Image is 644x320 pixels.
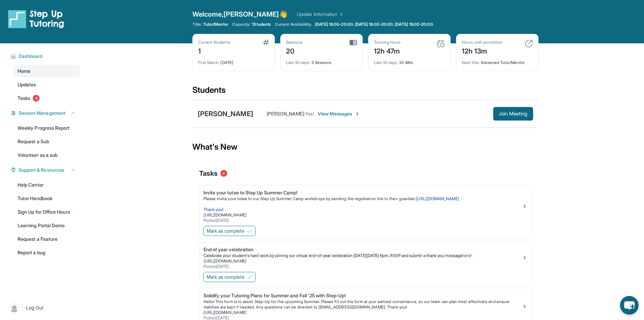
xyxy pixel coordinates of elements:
span: 4 [33,95,40,102]
img: card [525,40,533,48]
button: Support & Resources [16,167,76,173]
span: 1 Students [252,22,271,27]
a: [URL][DOMAIN_NAME] [204,212,246,217]
a: Request a Sub [14,135,80,148]
div: Hours until promotion [462,40,502,45]
a: Help Center [14,179,80,191]
div: Invite your tutee to Step Up Summer Camp! [204,189,522,196]
img: Mark as complete [247,274,253,280]
div: Advanced Tutor/Mentor [462,56,533,65]
a: Report a bug [14,247,80,259]
span: Mark as complete [207,228,244,234]
div: 1 [198,45,230,56]
button: Dashboard [16,53,76,60]
span: Thank you! [204,207,224,212]
p: Hello! This form is to assist Step-Up for the upcoming Summer. Please fill out the form at your e... [204,299,522,310]
a: End of year celebrationCelebrate your student's hard work by joining our virtual end-of-year cele... [199,242,531,271]
img: logo [8,9,64,28]
a: Sign Up for Office Hours [14,206,80,218]
p: Please invite your tutee to our Step Up Summer Camp workshops by sending the registration link to... [204,196,522,201]
img: Chevron Right [337,11,344,18]
div: Solidify your Tutoring Plans for Summer and Fall '25 with Step-Up! [204,292,522,299]
button: Mark as complete [204,226,256,236]
span: [PERSON_NAME] : [267,111,305,116]
span: Tasks [199,169,218,178]
span: Session Management [19,110,66,116]
a: Update Information [297,11,344,18]
div: Students [192,85,539,100]
p: ! [204,253,522,258]
span: Dashboard [19,53,43,60]
img: Chevron-Right [355,111,360,116]
span: Yes! [305,111,314,116]
span: Welcome, [PERSON_NAME] 👋 [192,9,288,19]
div: 3 Sessions [286,56,357,65]
div: Tutoring hours [374,40,401,45]
span: Last 30 days : [374,60,398,65]
a: [DATE] 18:00-20:00, [DATE] 18:00-20:00, [DATE] 18:00-20:00 [314,22,434,27]
a: [URL][DOMAIN_NAME] [204,310,246,315]
button: chat-button [620,296,639,315]
span: Support & Resources [19,167,64,173]
span: Mark as complete [207,274,244,280]
span: Home [18,68,30,74]
button: Session Management [16,110,76,116]
span: Capacity: [232,22,251,27]
a: here [462,253,471,258]
button: Join Meeting [493,107,533,121]
a: Volunteer as a sub [14,149,80,161]
span: Updates [18,81,36,88]
div: Posted [DATE] [204,218,522,223]
div: Sessions [286,40,303,45]
span: Current Availability: [275,22,312,27]
div: 12h 13m [462,45,502,56]
span: Last 30 days : [286,60,310,65]
div: 20 [286,45,303,56]
span: | [22,304,23,312]
div: End of year celebration [204,246,522,253]
span: Celebrate your student's hard work by joining our virtual end-of-year celebration [DATE][DATE] 6p... [204,253,462,258]
a: Request a Feature [14,233,80,245]
img: card [437,40,445,48]
img: user-img [9,303,19,313]
span: First Match : [198,60,220,65]
img: card [263,40,269,45]
span: Next title : [462,60,480,65]
a: Updates [14,79,80,91]
span: Log Out [26,304,44,311]
button: Mark as complete [204,272,256,282]
a: Tutor Handbook [14,192,80,205]
span: Tutor/Mentor [203,22,228,27]
img: Mark as complete [247,228,253,234]
div: What's New [192,132,539,162]
a: |Log Out [7,300,80,315]
span: Title: [192,22,202,27]
a: Home [14,65,80,77]
span: Join Meeting [499,112,528,116]
div: [DATE] [198,56,269,65]
div: 2h 48m [374,56,445,65]
a: Learning Portal Demo [14,219,80,232]
div: 12h 47m [374,45,401,56]
div: [PERSON_NAME] [198,109,253,119]
div: Current Students [198,40,230,45]
span: View Messages [318,110,360,117]
span: [DATE] 18:00-20:00, [DATE] 18:00-20:00, [DATE] 18:00-20:00 [315,22,433,27]
a: [URL][DOMAIN_NAME] [416,196,459,201]
div: Posted [DATE] [204,264,522,269]
a: Invite your tutee to Step Up Summer Camp!Please invite your tutee to our Step Up Summer Camp work... [199,185,531,225]
img: card [350,40,357,46]
span: Tasks [18,95,30,102]
a: [URL][DOMAIN_NAME] [204,258,246,263]
a: Tasks4 [14,92,80,104]
a: Weekly Progress Report [14,122,80,134]
span: 4 [220,170,227,177]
